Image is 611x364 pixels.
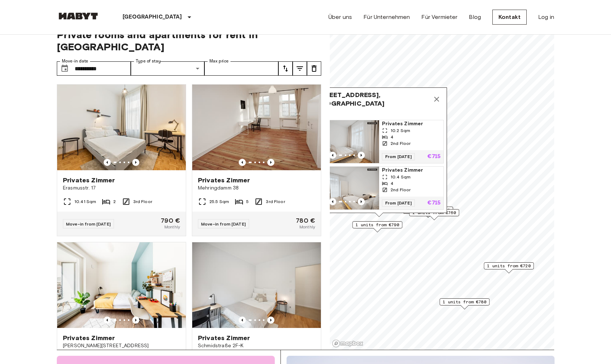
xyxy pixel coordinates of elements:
a: Log in [538,13,554,21]
span: Monthly [164,224,180,230]
button: Previous image [358,152,365,159]
span: 2 [113,198,116,205]
span: 1 units from €760 [412,209,456,216]
span: [STREET_ADDRESS], [GEOGRAPHIC_DATA] [314,91,429,108]
span: Erasmusstr. 17 [63,184,180,192]
span: 10.41 Sqm [74,198,96,205]
button: Previous image [104,317,111,324]
button: Previous image [267,159,274,166]
span: Privates Zimmer [198,334,250,342]
button: tune [307,61,321,76]
span: Move-in from [DATE] [201,221,246,227]
p: [GEOGRAPHIC_DATA] [123,13,182,21]
label: Max price [209,58,229,64]
button: tune [278,61,293,76]
span: From [DATE] [382,153,415,160]
div: Map marker [352,221,402,232]
button: tune [293,61,307,76]
span: 4 [391,180,393,187]
span: Privates Zimmer [382,167,441,174]
a: Für Unternehmen [363,13,410,21]
span: Schmidstraße 2F-K [198,342,315,349]
button: Previous image [132,159,139,166]
span: Private rooms and apartments for rent in [GEOGRAPHIC_DATA] [57,29,321,53]
span: 1 units from €720 [487,263,531,269]
span: 780 € [296,217,315,224]
a: Marketing picture of unit DE-01-477-065-04Previous imagePrevious imagePrivates Zimmer10.4 Sqm42nd... [314,166,444,210]
button: Choose date, selected date is 30 Jan 2026 [58,61,72,76]
span: 2nd Floor [391,187,411,193]
img: Marketing picture of unit DE-01-260-033-03 [192,242,321,328]
div: Map marker [439,298,490,309]
img: Marketing picture of unit DE-01-243-01M [192,85,321,170]
div: Map marker [311,87,447,217]
span: Privates Zimmer [63,334,115,342]
img: Marketing picture of unit DE-01-015-001-01H [57,85,186,170]
a: Kontakt [492,10,527,25]
button: Previous image [104,159,111,166]
span: 25.5 Sqm [209,198,229,205]
span: Privates Zimmer [198,176,250,184]
img: Marketing picture of unit DE-01-477-056-02 [315,120,379,163]
span: Privates Zimmer [63,176,115,184]
span: 1 units from €790 [356,222,399,228]
a: Marketing picture of unit DE-01-015-001-01HPrevious imagePrevious imagePrivates ZimmerErasmusstr.... [57,84,186,236]
div: Map marker [484,262,534,273]
span: 10.2 Sqm [391,127,410,134]
span: 2nd Floor [391,140,411,147]
span: From [DATE] [382,199,415,207]
span: 790 € [161,217,180,224]
button: Previous image [239,317,246,324]
a: Marketing picture of unit DE-01-243-01MPrevious imagePrevious imagePrivates ZimmerMehringdamm 382... [192,84,321,236]
span: 4 [391,134,393,140]
a: Marketing picture of unit DE-01-477-056-02Previous imagePrevious imagePrivates Zimmer10.2 Sqm42nd... [314,120,444,163]
a: Mapbox logo [332,339,363,348]
button: Previous image [239,159,246,166]
span: 1 units from €780 [443,299,486,305]
span: 3rd Floor [133,198,152,205]
p: €715 [427,154,441,160]
a: Blog [469,13,481,21]
img: Marketing picture of unit DE-01-477-065-04 [315,167,379,209]
button: Previous image [132,317,139,324]
span: 3rd Floor [266,198,285,205]
label: Move-in date [62,58,88,64]
button: Previous image [329,198,336,205]
span: 2 units [314,111,444,117]
button: Previous image [267,317,274,324]
img: Marketing picture of unit DE-01-08-017-01Q [57,242,186,328]
span: 10.4 Sqm [391,174,411,180]
span: Mehringdamm 38 [198,184,315,192]
span: 5 [246,198,249,205]
a: Für Vermieter [421,13,457,21]
span: Monthly [299,224,315,230]
label: Type of stay [136,58,161,64]
span: [PERSON_NAME][STREET_ADDRESS] [63,342,180,349]
button: Previous image [329,152,336,159]
span: Move-in from [DATE] [66,221,111,227]
span: Privates Zimmer [382,120,441,127]
a: Über uns [328,13,352,21]
button: Previous image [358,198,365,205]
img: Habyt [57,12,100,20]
p: €715 [427,200,441,206]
